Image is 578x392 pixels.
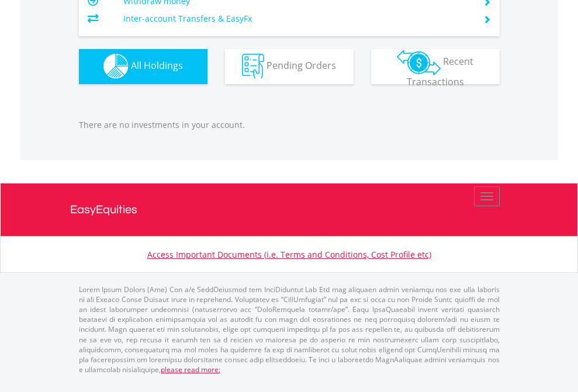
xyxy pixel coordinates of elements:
[79,49,207,84] button: All Holdings
[79,285,500,374] p: Lorem Ipsum Dolors (Ame) Con a/e SeddOeiusmod tem InciDiduntut Lab Etd mag aliquaen admin veniamq...
[266,59,336,72] span: Pending Orders
[225,49,354,84] button: Pending Orders
[79,119,500,131] p: There are no investments in your account.
[123,10,469,27] td: Inter-account Transfers & EasyFx
[161,365,220,374] a: please read more:
[103,54,129,79] img: holdings-wht.png
[397,50,441,75] img: transactions-zar-wht.png
[407,55,474,88] span: Recent Transactions
[371,49,500,84] button: Recent Transactions
[70,183,508,236] a: EasyEquities
[147,249,431,260] a: Access Important Documents (i.e. Terms and Conditions, Cost Profile etc)
[131,59,183,72] span: All Holdings
[242,54,264,79] img: pending_instructions-wht.png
